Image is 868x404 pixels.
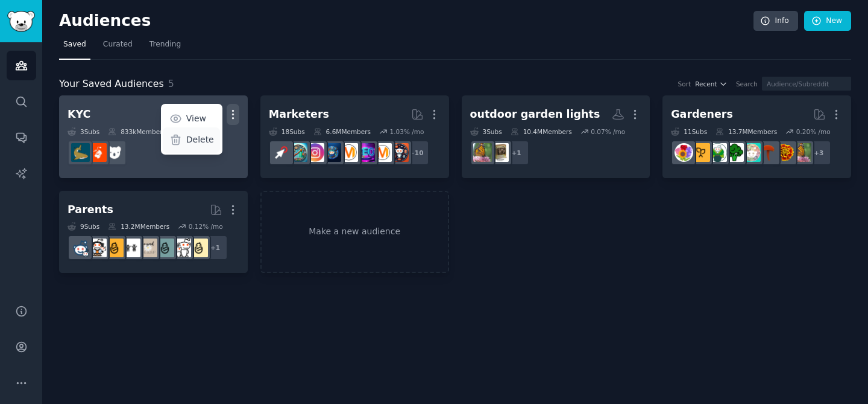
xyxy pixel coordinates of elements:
img: parentsofmultiples [88,239,107,257]
img: InstagramMarketing [306,143,324,162]
img: EnvironmentalNews [88,143,107,162]
img: SavageGarden [708,143,727,162]
a: Saved [59,35,90,60]
a: Parents9Subs13.2MMembers0.12% /mo+1ParentingdadditSingleParentsbeyondthebumptoddlersNewParentspar... [59,191,248,274]
a: KYCViewDelete3Subs833kMembers0.64% /moAskAnAustralianEnvironmentalNewssharks [59,95,248,178]
img: beyondthebump [139,239,157,257]
img: Parenting [189,239,208,257]
a: Curated [99,35,137,60]
img: Parents [71,239,90,257]
div: 0.20 % /mo [796,127,831,136]
h2: Audiences [59,11,753,31]
span: Your Saved Audiences [59,77,164,92]
a: Trending [145,35,185,60]
div: 9 Sub s [68,222,99,231]
input: Audience/Subreddit [762,77,851,91]
div: 3 Sub s [68,127,99,136]
a: New [804,11,851,31]
div: KYC [68,107,90,122]
img: gardening [793,143,811,162]
img: whatsthisplant [776,143,794,162]
img: sharks [71,143,90,162]
div: Parents [68,202,113,217]
span: 5 [168,78,174,89]
img: toddlers [122,239,140,257]
div: Marketers [269,107,329,122]
img: marketing [373,143,392,162]
a: View [163,106,220,132]
span: Curated [103,39,133,50]
div: 1.03 % /mo [390,127,424,136]
div: outdoor garden lights [470,107,600,122]
a: Marketers18Subs6.6MMembers1.03% /mo+10socialmediamarketingSEODigitalMarketingdigital_marketingIns... [260,95,449,178]
div: Sort [678,80,691,88]
p: Delete [186,133,214,146]
img: daddit [172,239,191,257]
div: + 10 [404,140,429,165]
div: Gardeners [671,107,733,122]
img: DigitalMarketing [339,143,358,162]
div: 11 Sub s [671,127,707,136]
p: View [186,112,206,125]
div: + 3 [806,140,831,165]
div: 0.12 % /mo [189,222,223,231]
div: 3 Sub s [470,127,502,136]
a: Info [753,11,798,31]
div: Search [736,80,758,88]
div: 13.2M Members [108,222,169,231]
img: digital_marketing [322,143,341,162]
img: socialmedia [390,143,409,162]
img: vegetablegardening [725,143,744,162]
button: Recent [695,80,728,88]
img: flowers [675,143,693,162]
img: GardeningUK [691,143,710,162]
div: + 1 [504,140,529,165]
a: Make a new audience [260,191,449,274]
div: 6.6M Members [313,127,371,136]
div: 13.7M Members [715,127,777,136]
a: Gardeners11Subs13.7MMembers0.20% /mo+3gardeningwhatsthisplantmycologysucculentsvegetablegardening... [662,95,851,178]
img: NewParents [105,239,124,257]
div: 0.07 % /mo [591,127,625,136]
img: AskElectricians [490,143,509,162]
div: 10.4M Members [511,127,572,136]
span: Recent [695,80,717,88]
a: outdoor garden lights3Subs10.4MMembers0.07% /mo+1AskElectriciansgardening [462,95,650,178]
img: PPC [272,143,291,162]
img: succulents [742,143,761,162]
img: gardening [473,143,492,162]
img: mycology [759,143,778,162]
img: SEO [356,143,375,162]
div: 18 Sub s [269,127,305,136]
div: + 1 [203,235,228,260]
div: 833k Members [108,127,166,136]
img: Affiliatemarketing [289,143,307,162]
img: AskAnAustralian [105,143,124,162]
span: Saved [63,39,86,50]
img: GummySearch logo [7,11,35,32]
img: SingleParents [156,239,174,257]
span: Trending [149,39,181,50]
